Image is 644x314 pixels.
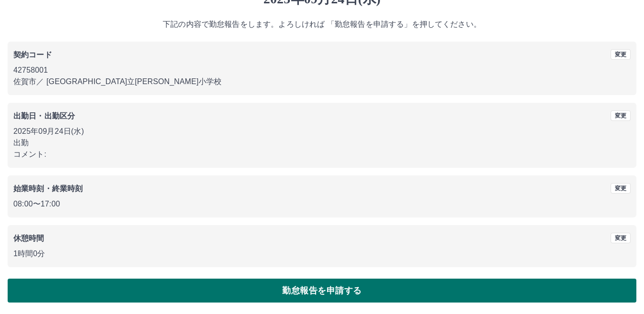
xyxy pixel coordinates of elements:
b: 出勤日・出勤区分 [13,112,75,120]
p: 出勤 [13,137,631,149]
p: 42758001 [13,65,631,76]
button: 勤怠報告を申請する [8,279,636,303]
button: 変更 [611,233,631,243]
p: コメント: [13,149,631,160]
p: 下記の内容で勤怠報告をします。よろしければ 「勤怠報告を申請する」を押してください。 [8,19,636,30]
b: 始業時刻・終業時刻 [13,184,83,193]
button: 変更 [611,110,631,121]
button: 変更 [611,49,631,60]
button: 変更 [611,183,631,194]
b: 休憩時間 [13,234,44,242]
b: 契約コード [13,51,52,59]
p: 佐賀市 ／ [GEOGRAPHIC_DATA]立[PERSON_NAME]小学校 [13,76,631,87]
p: 08:00 〜 17:00 [13,198,631,210]
p: 1時間0分 [13,248,631,260]
p: 2025年09月24日(水) [13,126,631,137]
